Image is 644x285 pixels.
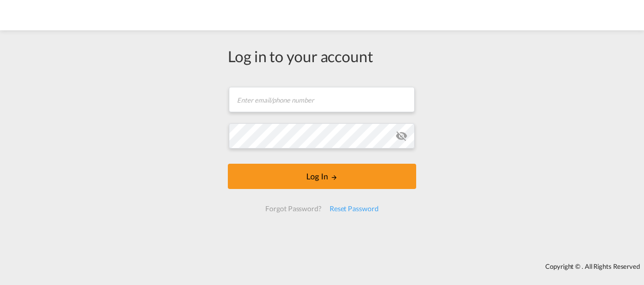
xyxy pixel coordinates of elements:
div: Reset Password [326,200,383,218]
input: Enter email/phone number [229,87,415,112]
button: LOGIN [228,164,416,189]
div: Forgot Password? [261,200,325,218]
md-icon: icon-eye-off [395,130,408,142]
div: Log in to your account [228,45,416,67]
